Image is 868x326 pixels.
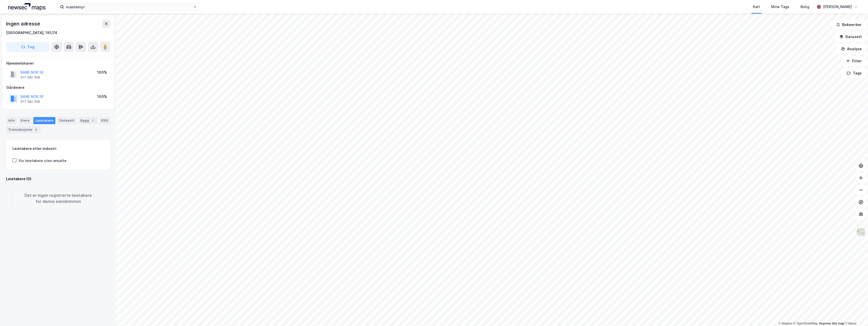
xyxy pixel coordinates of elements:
div: 100% [97,94,107,100]
div: Datasett [57,117,76,124]
div: Kart [753,4,760,10]
div: Gårdeiere [6,85,110,91]
div: Bygg [78,117,97,124]
img: logo.a4113a55bc3d86da70a041830d287a7e.svg [8,3,46,11]
div: Hjemmelshaver [6,60,110,66]
div: Info [6,117,17,124]
button: Tags [842,68,866,78]
button: Filter [842,56,866,66]
div: Leietakere etter industri [12,146,104,152]
iframe: Chat Widget [843,302,868,326]
div: Eiere [19,117,31,124]
button: Datasett [835,32,866,42]
div: [PERSON_NAME] [823,4,852,10]
div: Transaksjoner [6,126,41,133]
img: Z [856,228,866,237]
a: OpenStreetMap [793,322,818,325]
div: Det er ingen registrerte leietakere for denne eiendommen [12,184,104,213]
div: 100% [97,69,107,75]
div: Leietakere [33,117,55,124]
div: Ingen adresse [6,20,41,28]
a: Improve this map [819,322,844,325]
div: Leietakere (0) [6,176,110,182]
a: Mapbox [778,322,792,325]
div: ESG [99,117,110,124]
div: 917 082 308 [20,75,40,79]
div: 2 [34,127,39,132]
button: Analyse [837,44,866,54]
div: 1 [90,118,95,123]
button: Tag [6,42,50,52]
div: Bolig [800,4,809,10]
div: 917 082 308 [20,100,40,104]
button: Bokmerker [832,20,866,30]
div: Mine Tags [771,4,789,10]
div: [GEOGRAPHIC_DATA], 191/74 [6,30,57,36]
div: Vis leietakere uten ansatte [18,158,67,164]
input: Søk på adresse, matrikkel, gårdeiere, leietakere eller personer [64,3,193,11]
div: Kontrollprogram for chat [843,302,868,326]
